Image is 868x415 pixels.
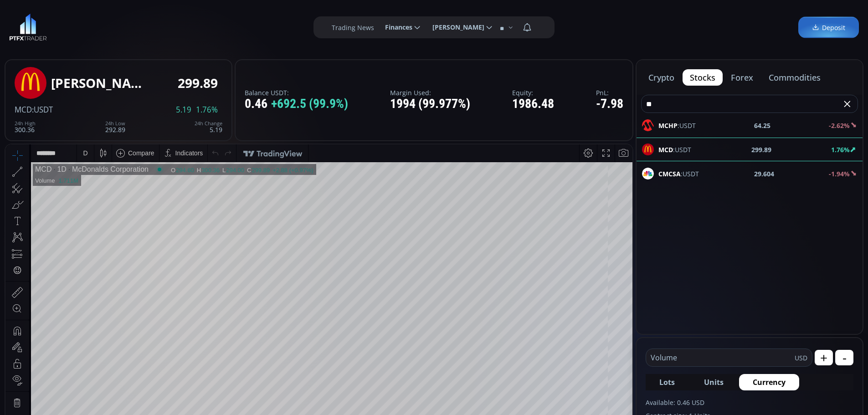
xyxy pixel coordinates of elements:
[53,33,72,40] div: 1.711M
[241,22,246,29] div: C
[690,374,737,390] button: Units
[30,33,49,40] div: Volume
[103,400,110,407] div: 1d
[739,374,799,390] button: Currency
[646,374,688,390] button: Lots
[798,17,859,38] a: Deposit
[267,22,308,29] div: +2.88 (+0.97%)
[33,400,40,407] div: 5y
[659,377,675,388] span: Lots
[646,398,853,407] label: Available: 0.46 USD
[123,5,149,12] div: Compare
[724,69,760,86] button: forex
[246,22,264,29] div: 299.89
[815,350,833,365] button: +
[835,350,853,365] button: -
[683,69,723,86] button: stocks
[61,21,143,29] div: McDonalds Corporation
[191,22,196,29] div: H
[74,400,83,407] div: 1m
[610,400,622,407] div: auto
[332,23,374,32] label: Trading News
[170,22,189,29] div: 294.60
[426,18,484,36] span: [PERSON_NAME]
[595,400,603,407] div: log
[812,23,845,32] span: Deposit
[195,121,222,126] div: 24h Change
[77,5,82,12] div: D
[196,22,214,29] div: 300.36
[512,97,554,111] div: 1986.48
[245,89,348,96] label: Balance USDT:
[704,377,724,388] span: Units
[105,121,125,133] div: 292.89
[90,400,97,407] div: 5d
[379,18,412,36] span: Finances
[271,97,348,111] span: +692.5 (99.9%)
[51,76,142,90] div: [PERSON_NAME] Corporation
[8,122,15,130] div: 
[178,76,218,90] div: 299.89
[217,22,221,29] div: L
[15,104,32,115] span: MCD
[176,106,191,114] span: 5.19
[579,395,591,412] div: Toggle Percentage
[520,395,570,412] button: 17:20:55 (UTC)
[150,21,158,29] div: Market open
[196,106,218,114] span: 1.76%
[753,377,786,388] span: Currency
[658,121,696,130] span: :USDT
[596,89,623,96] label: PnL:
[170,5,198,12] div: Indicators
[829,169,850,178] b: -1.94%
[754,121,770,130] b: 64.25
[641,69,682,86] button: crypto
[30,21,46,29] div: MCD
[46,400,53,407] div: 1y
[59,400,68,407] div: 3m
[245,97,348,111] div: 0.46
[32,104,53,115] span: :USDT
[658,169,699,179] span: :USDT
[122,395,137,412] div: Go to
[761,69,828,86] button: commodities
[46,21,61,29] div: 1D
[754,169,774,179] b: 29.604
[658,121,678,130] b: MCHP
[523,400,567,407] span: 17:20:55 (UTC)
[795,353,807,363] span: USD
[658,169,681,178] b: CMCSA
[105,121,125,126] div: 24h Low
[15,121,36,126] div: 24h High
[221,22,239,29] div: 294.00
[21,373,25,385] div: Hide Drawings Toolbar
[596,97,623,111] div: -7.98
[195,121,222,133] div: 5.19
[165,22,170,29] div: O
[390,89,470,96] label: Margin Used:
[390,97,470,111] div: 1994 (99.977%)
[512,89,554,96] label: Equity:
[606,395,625,412] div: Toggle Auto Scale
[829,121,850,130] b: -2.62%
[15,121,36,133] div: 300.36
[9,14,47,41] img: LOGO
